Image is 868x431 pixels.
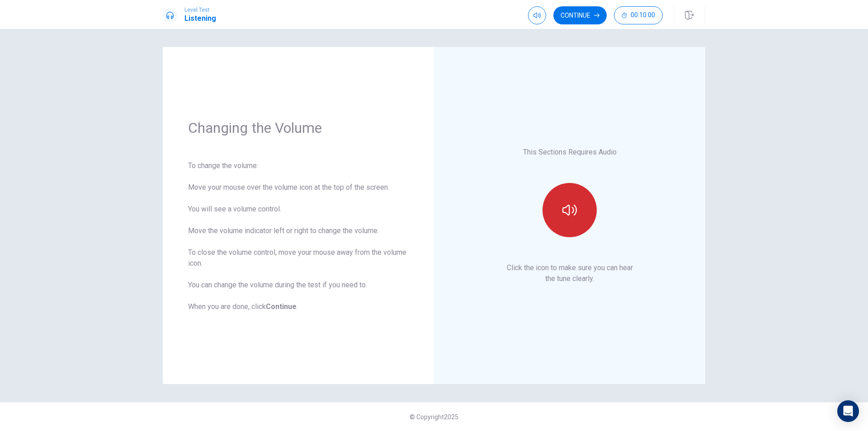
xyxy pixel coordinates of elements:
[523,147,617,158] p: This Sections Requires Audio
[631,12,655,19] span: 00:10:00
[614,6,663,24] button: 00:10:00
[188,160,409,312] div: To change the volume: Move your mouse over the volume icon at the top of the screen. You will see...
[837,400,859,422] div: Open Intercom Messenger
[410,413,458,421] span: © Copyright 2025
[184,7,216,13] span: Level Test
[188,119,409,137] h1: Changing the Volume
[184,13,216,24] h1: Listening
[553,6,607,24] button: Continue
[266,302,297,311] b: Continue
[507,262,633,284] p: Click the icon to make sure you can hear the tune clearly.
